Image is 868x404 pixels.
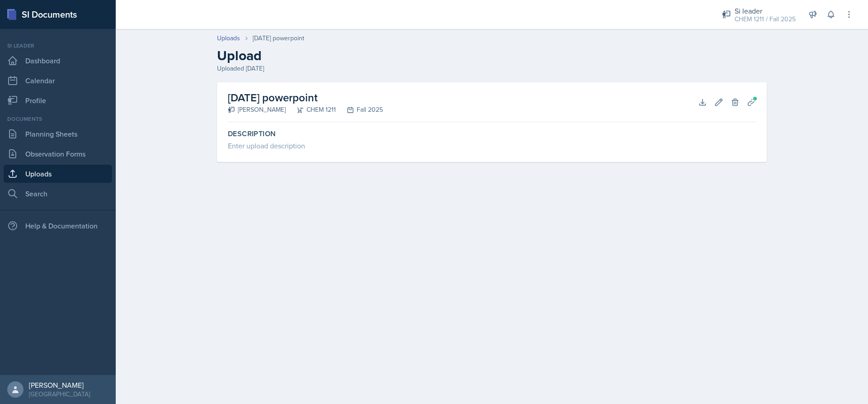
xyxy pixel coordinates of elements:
[735,14,796,24] div: CHEM 1211 / Fall 2025
[4,71,112,90] a: Calendar
[228,129,756,138] label: Description
[217,48,767,64] h2: Upload
[228,140,756,151] div: Enter upload description
[4,42,112,50] div: Si leader
[735,5,796,16] div: Si leader
[228,90,383,106] h2: [DATE] powerpoint
[4,145,112,163] a: Observation Forms
[4,115,112,123] div: Documents
[4,185,112,203] a: Search
[253,33,304,43] div: [DATE] powerpoint
[286,105,336,114] div: CHEM 1211
[228,105,286,114] div: [PERSON_NAME]
[4,91,112,109] a: Profile
[4,217,112,235] div: Help & Documentation
[29,390,90,399] div: [GEOGRAPHIC_DATA]
[4,165,112,183] a: Uploads
[336,105,383,114] div: Fall 2025
[29,380,90,390] div: [PERSON_NAME]
[217,33,240,43] a: Uploads
[4,52,112,70] a: Dashboard
[4,125,112,143] a: Planning Sheets
[217,64,767,73] div: Uploaded [DATE]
